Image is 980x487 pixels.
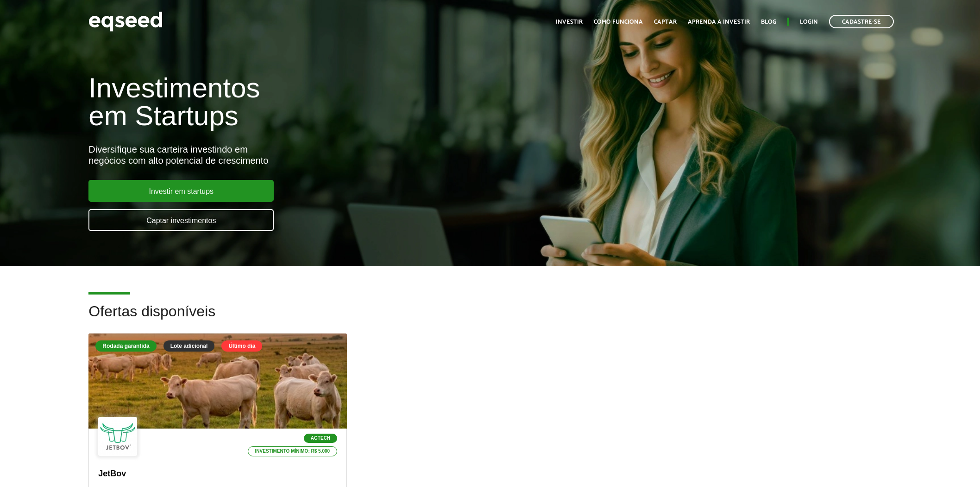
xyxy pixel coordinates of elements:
div: Lote adicional [163,340,215,352]
h2: Ofertas disponíveis [88,303,891,333]
a: Investir em startups [88,180,274,202]
div: Último dia [221,340,262,352]
p: Investimento mínimo: R$ 5.000 [248,446,338,456]
div: Rodada garantida [95,340,156,352]
a: Cadastre-se [829,15,894,28]
h1: Investimentos em Startups [88,74,565,130]
a: Captar investimentos [88,209,274,231]
p: Agtech [304,434,337,443]
a: Login [800,19,818,25]
a: Captar [654,19,677,25]
img: EqSeed [88,9,163,34]
div: Diversifique sua carteira investindo em negócios com alto potencial de crescimento [88,144,565,166]
a: Blog [761,19,776,25]
a: Investir [556,19,583,25]
p: JetBov [98,469,337,479]
a: Como funciona [594,19,643,25]
a: Aprenda a investir [688,19,750,25]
